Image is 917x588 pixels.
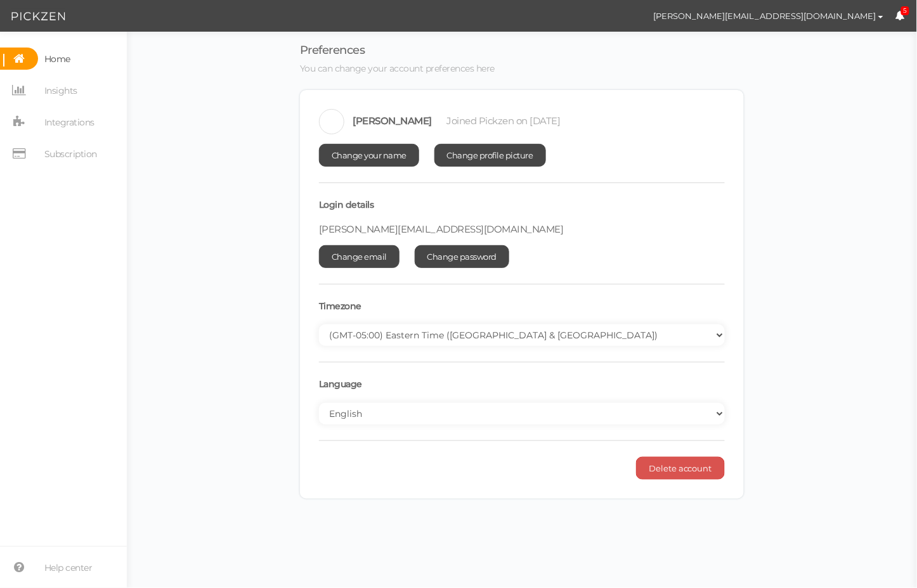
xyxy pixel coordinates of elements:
[427,252,497,262] span: Change password
[319,199,374,210] span: Login details
[319,223,564,235] span: [PERSON_NAME][EMAIL_ADDRESS][DOMAIN_NAME]
[44,144,97,164] span: Subscription
[901,6,910,16] span: 5
[44,80,77,101] span: Insights
[649,463,712,473] span: Delete account
[300,43,365,57] span: Preferences
[11,9,65,24] img: Pickzen logo
[319,109,344,134] img: d72b7d863f6005cc4e963d3776029e7f
[319,378,362,390] span: Language
[319,300,361,312] span: Timezone
[636,457,725,480] button: Delete account
[654,11,876,21] span: [PERSON_NAME][EMAIL_ADDRESS][DOMAIN_NAME]
[44,112,94,132] span: Integrations
[620,5,642,27] img: d72b7d863f6005cc4e963d3776029e7f
[44,49,70,69] span: Home
[44,558,93,578] span: Help center
[434,144,546,167] a: Change profile picture
[353,115,432,127] span: [PERSON_NAME]
[447,150,533,160] span: Change profile picture
[300,63,495,74] span: You can change your account preferences here
[332,150,406,160] span: Change your name
[447,115,561,127] span: Joined Pickzen on [DATE]
[642,5,895,27] button: [PERSON_NAME][EMAIL_ADDRESS][DOMAIN_NAME]
[332,252,387,262] span: Change email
